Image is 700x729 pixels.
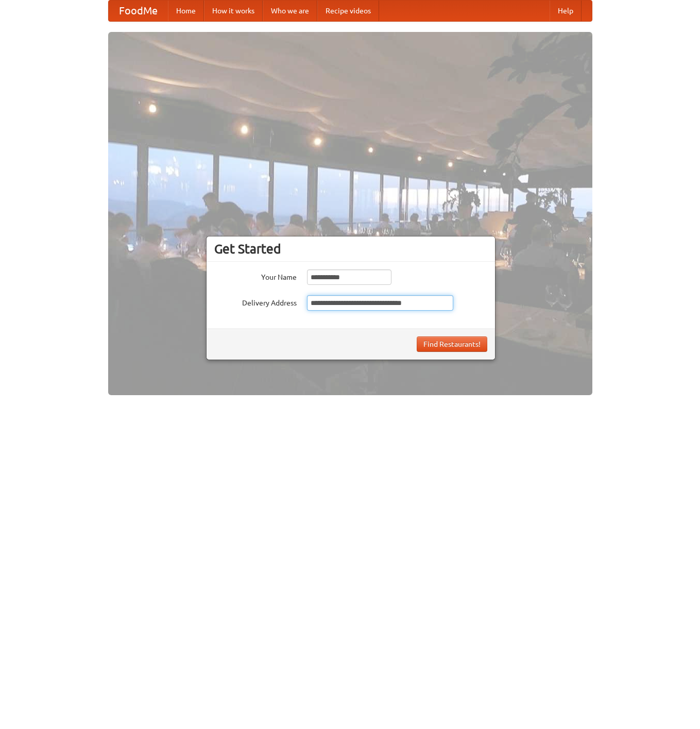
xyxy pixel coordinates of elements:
a: Recipe videos [317,1,379,21]
label: Delivery Address [214,295,297,308]
a: Who we are [263,1,317,21]
a: How it works [204,1,263,21]
h3: Get Started [214,241,487,257]
a: Home [168,1,204,21]
a: Help [550,1,582,21]
button: Find Restaurants! [417,336,487,352]
label: Your Name [214,269,297,282]
a: FoodMe [109,1,168,21]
